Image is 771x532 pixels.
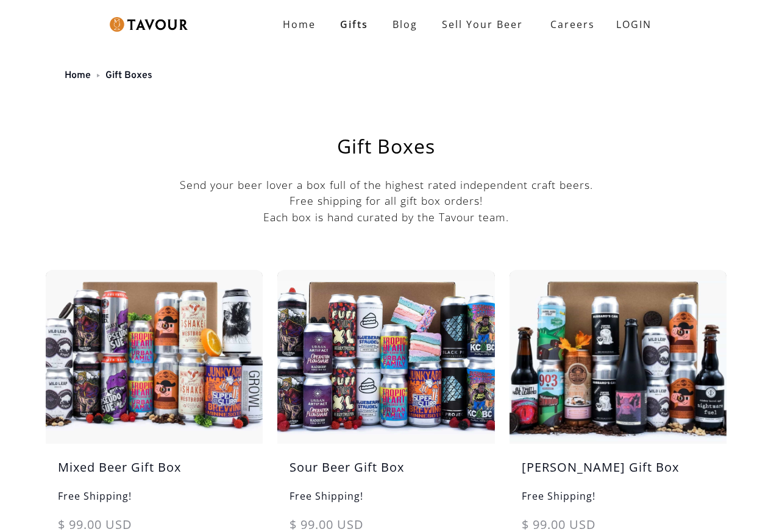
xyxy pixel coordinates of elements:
[271,12,328,37] a: Home
[510,458,727,489] h5: [PERSON_NAME] Gift Box
[277,458,494,489] h5: Sour Beer Gift Box
[510,489,727,516] h6: Free Shipping!
[283,18,316,31] strong: Home
[550,12,595,37] strong: Careers
[277,489,494,516] h6: Free Shipping!
[604,12,664,37] a: LOGIN
[430,12,535,37] a: Sell Your Beer
[46,458,263,489] h5: Mixed Beer Gift Box
[535,7,604,41] a: Careers
[46,177,727,225] p: Send your beer lover a box full of the highest rated independent craft beers. Free shipping for a...
[380,12,430,37] a: Blog
[105,69,152,82] a: Gift Boxes
[76,137,696,156] h1: Gift Boxes
[65,69,91,82] a: Home
[328,12,380,37] a: Gifts
[46,489,263,516] h6: Free Shipping!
